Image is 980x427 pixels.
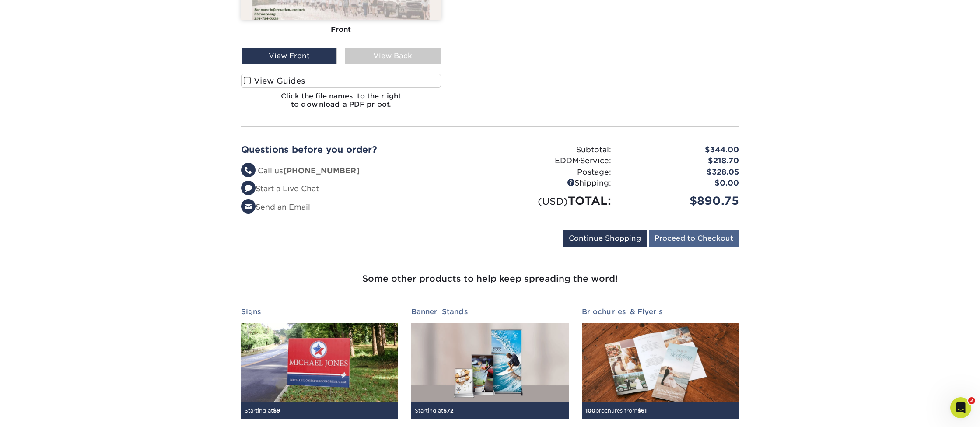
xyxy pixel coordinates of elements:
span: 61 [641,407,647,414]
div: View Front [241,48,337,64]
span: $ [637,407,641,414]
small: brochures from [585,407,647,414]
small: Starting at [415,407,454,414]
li: Call us [241,165,483,177]
div: $0.00 [618,178,745,189]
h2: Brochures & Flyers [582,308,739,316]
small: (USD) [538,196,568,207]
div: Subtotal: [490,144,618,156]
div: Postage: [490,167,618,178]
img: Brochures & Flyers [582,323,739,402]
span: $ [443,407,447,414]
div: $328.05 [618,167,745,178]
input: Proceed to Checkout [649,230,739,247]
div: Shipping: [490,178,618,189]
h2: Questions before you order? [241,144,483,155]
img: Banner Stands [411,323,568,402]
h2: Signs [241,308,398,316]
small: Starting at [245,407,280,414]
span: 100 [585,407,595,414]
iframe: Intercom live chat [950,397,971,418]
h2: Banner Stands [411,308,568,316]
h3: Some other products to help keep spreading the word! [234,250,745,297]
div: $344.00 [618,144,745,156]
span: ® [579,159,580,163]
div: View Back [345,48,440,64]
span: 72 [447,407,454,414]
div: $218.70 [618,155,745,167]
span: 2 [968,397,975,404]
strong: [PHONE_NUMBER] [283,166,360,175]
span: 9 [276,407,280,414]
label: View Guides [241,74,441,87]
div: Front [241,20,441,39]
div: EDDM Service: [490,155,618,167]
div: TOTAL: [490,192,618,209]
img: Signs [241,323,398,402]
div: $890.75 [618,192,745,209]
a: Send an Email [241,203,310,211]
h6: Click the file names to the right to download a PDF proof. [241,92,441,115]
input: Continue Shopping [563,230,647,247]
a: Start a Live Chat [241,184,319,193]
span: $ [273,407,276,414]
